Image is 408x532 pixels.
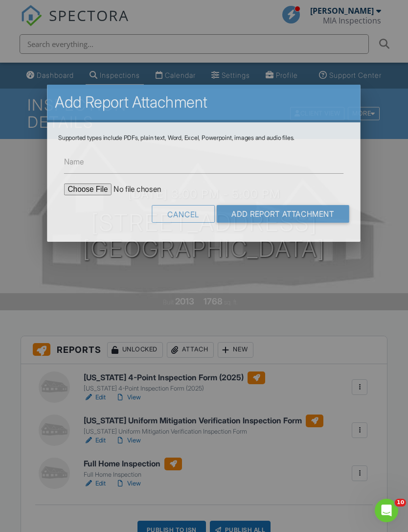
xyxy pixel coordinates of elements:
h2: Add Report Attachment [55,93,353,112]
iframe: Intercom live chat [375,499,398,522]
div: Cancel [152,205,215,223]
input: Add Report Attachment [217,205,349,223]
span: 10 [395,499,406,507]
label: Name [64,156,84,167]
div: Supported types include PDFs, plain text, Word, Excel, Powerpoint, images and audio files. [59,134,350,142]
